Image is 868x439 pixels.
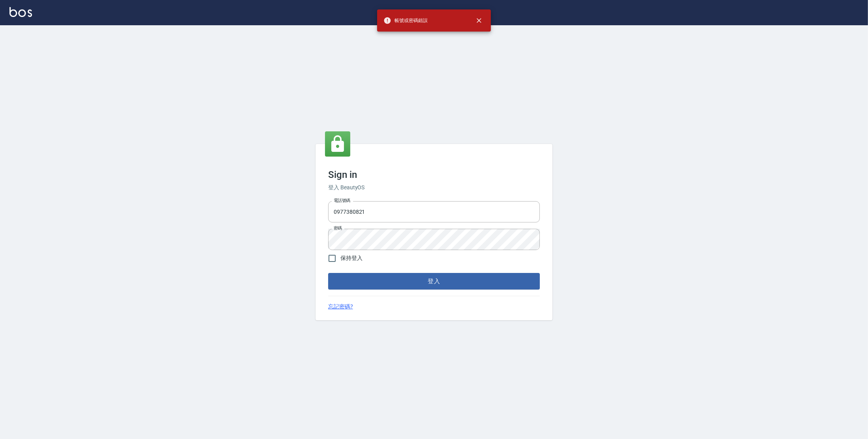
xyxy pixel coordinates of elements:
[334,225,342,231] label: 密碼
[328,303,353,311] a: 忘記密碼?
[383,17,428,24] span: 帳號或密碼錯誤
[470,12,488,29] button: close
[334,198,350,204] label: 電話號碼
[9,7,32,17] img: Logo
[328,273,540,290] button: 登入
[328,183,540,192] h6: 登入 BeautyOS
[340,254,363,262] span: 保持登入
[328,169,540,180] h3: Sign in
